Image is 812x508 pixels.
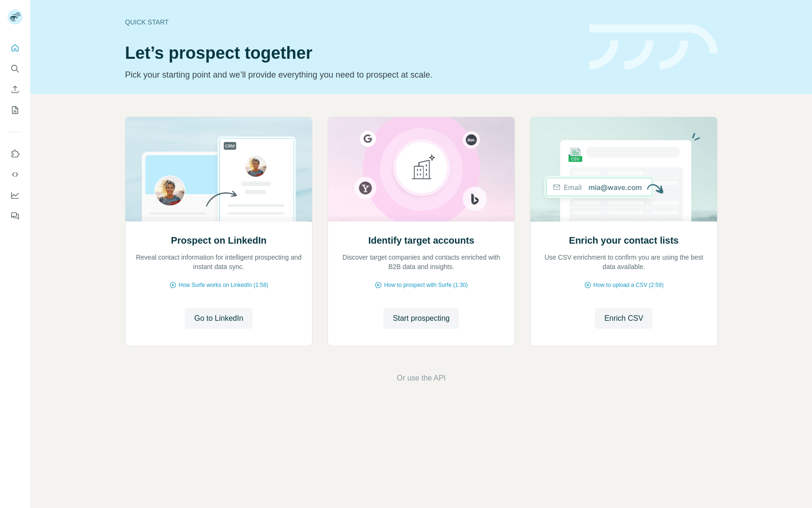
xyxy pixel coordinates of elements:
span: How Surfe works on LinkedIn (1:58) [179,281,268,289]
button: Go to LinkedIn [185,308,252,329]
img: banner [589,24,718,70]
span: Enrich CSV [604,313,643,324]
p: Discover target companies and contacts enriched with B2B data and insights. [337,253,505,271]
button: Enrich CSV [595,308,653,329]
button: Start prospecting [383,308,459,329]
span: How to prospect with Surfe (1:30) [384,281,468,289]
h2: Enrich your contact lists [569,234,679,247]
p: Reveal contact information for intelligent prospecting and instant data sync. [135,253,303,271]
h1: Let’s prospect together [125,44,578,63]
button: Use Surfe API [8,166,23,183]
button: Quick start [8,40,23,56]
img: Prospect on LinkedIn [125,117,312,222]
button: Feedback [8,207,23,224]
span: How to upload a CSV (2:59) [593,281,664,289]
h2: Prospect on LinkedIn [171,234,266,247]
button: My lists [8,102,23,119]
span: Start prospecting [393,313,450,324]
button: Enrich CSV [8,81,23,98]
button: Dashboard [8,187,23,204]
button: Or use the API [397,373,445,384]
button: Use Surfe on LinkedIn [8,145,23,162]
p: Pick your starting point and we’ll provide everything you need to prospect at scale. [125,68,578,81]
div: Quick start [125,17,578,27]
button: Search [8,60,23,77]
p: Use CSV enrichment to confirm you are using the best data available. [540,253,708,271]
img: Enrich your contact lists [530,117,718,222]
img: Identify target accounts [328,117,515,222]
span: Go to LinkedIn [194,313,243,324]
h2: Identify target accounts [368,234,475,247]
